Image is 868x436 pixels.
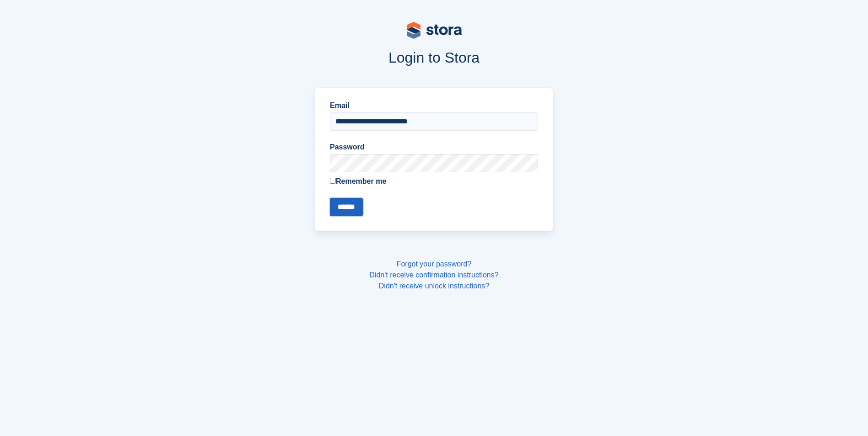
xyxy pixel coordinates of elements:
[140,49,728,66] h1: Login to Stora
[407,22,462,39] img: stora-logo-53a41332b3708ae10de48c4981b4e9114cc0af31d8433b30ea865607fb682f29.svg
[330,176,538,187] label: Remember me
[369,271,498,279] a: Didn't receive confirmation instructions?
[330,178,336,184] input: Remember me
[397,260,472,268] a: Forgot your password?
[330,142,538,153] label: Password
[330,100,538,111] label: Email
[379,282,489,290] a: Didn't receive unlock instructions?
